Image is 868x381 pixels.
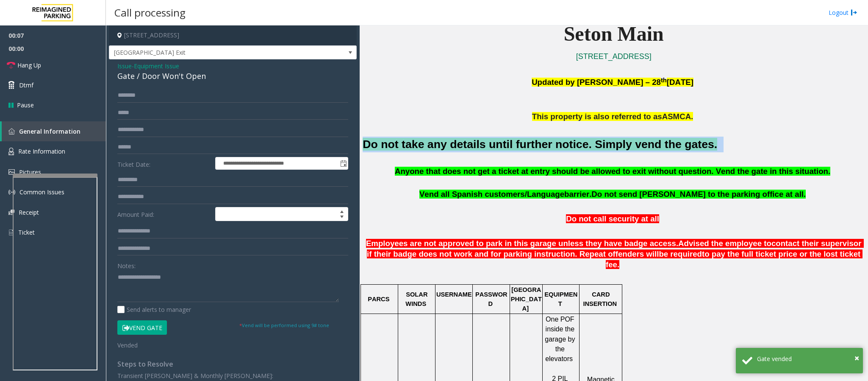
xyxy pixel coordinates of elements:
label: Notes: [117,258,136,270]
span: [GEOGRAPHIC_DATA] Exit [109,46,307,59]
span: Do not call security at all [566,214,659,223]
span: This property is also referred to as [532,112,662,121]
h4: Steps to Resolve [117,360,348,368]
span: Pause [17,101,34,109]
span: CARD INSERTION [583,291,617,307]
span: Dtmf [19,81,33,90]
a: General Information [2,121,106,141]
div: Gate vended [757,354,857,363]
span: Employees are not approved to park in this garage unless they have badge access. [366,239,678,248]
span: contact their supervisor if their badge does not work and for parking instruction. Repeat offende... [367,239,864,258]
span: EQUIPMENT [544,291,577,307]
span: SOLAR WINDS [405,291,429,307]
button: Close [854,352,859,364]
label: Send alerts to manager [117,305,191,314]
span: Hang Up [17,61,41,70]
span: Equipment Issue [134,62,179,70]
span: One POF inside the garage by the elevators [545,316,577,363]
img: 'icon' [8,169,15,175]
img: 'icon' [8,148,14,155]
span: Toggle popup [338,157,348,169]
span: Vended [117,341,138,349]
button: Vend Gate [117,320,167,335]
span: to pay the full ticket price or the lost ticket fee. [606,249,862,269]
span: Rate Information [18,147,65,155]
span: Increase value [336,207,348,214]
img: logout [851,8,857,17]
img: 'icon' [8,229,14,236]
span: Updated by [PERSON_NAME] – 28 [532,78,661,87]
p: Transient [PERSON_NAME] & Monthly [PERSON_NAME]: [117,371,348,380]
span: USERNAME [436,291,472,298]
span: Pictures [19,168,41,176]
label: Amount Paid: [115,207,213,221]
span: - [132,62,179,70]
label: Ticket Date: [115,157,213,170]
img: 'icon' [8,189,15,196]
span: Seton Main [564,22,664,45]
span: General Information [19,127,80,135]
span: Anyone that does not get a ticket at entry should be allowed to exit without question. Vend the g... [395,167,830,176]
span: × [854,352,859,364]
span: Advised the employee to [678,239,771,248]
span: Do not send [PERSON_NAME] to the parking office at all. [591,190,806,199]
span: PASSWORD [475,291,507,307]
span: Vend all Spanish customers/Language [419,190,564,199]
div: Gate / Door Won't Open [117,70,348,82]
span: ASMCA. [662,112,693,121]
h4: [STREET_ADDRESS] [109,25,357,45]
span: Decrease value [336,214,348,221]
img: 'icon' [8,210,14,215]
span: PARCS [368,296,389,303]
span: th [661,77,667,84]
small: Vend will be performed using 9# tone [239,322,329,328]
a: [STREET_ADDRESS] [576,52,652,61]
span: Issue [117,62,132,70]
font: Do not take any details until further notice. Simply vend the gates. [363,138,717,151]
span: [DATE] [667,78,693,87]
h3: Call processing [110,2,190,23]
span: barrier. [564,190,591,199]
span: [GEOGRAPHIC_DATA] [511,286,542,312]
img: 'icon' [8,128,15,134]
span: be required [659,249,702,258]
a: Logout [829,8,857,17]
